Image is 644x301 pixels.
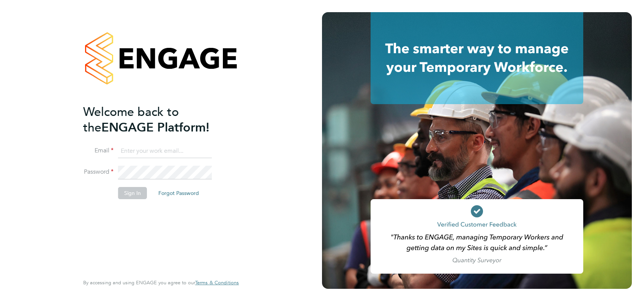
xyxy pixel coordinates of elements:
[152,187,205,199] button: Forgot Password
[195,280,239,286] a: Terms & Conditions
[83,279,239,286] span: By accessing and using ENGAGE you agree to our
[83,104,231,135] h2: ENGAGE Platform!
[118,144,212,158] input: Enter your work email...
[83,168,114,176] label: Password
[83,147,114,155] label: Email
[118,187,147,199] button: Sign In
[83,105,179,135] span: Welcome back to the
